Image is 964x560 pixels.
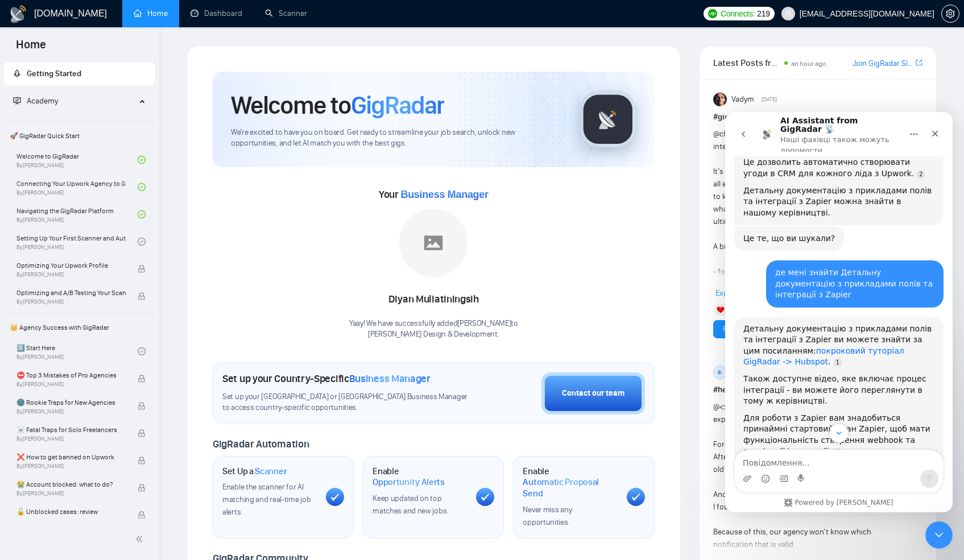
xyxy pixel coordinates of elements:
[195,358,213,376] button: Надіслати повідомлення…
[16,287,126,298] span: Optimizing and A/B Testing Your Scanner for Better Results
[713,320,751,338] button: Reply
[16,298,126,305] span: By [PERSON_NAME]
[16,339,138,364] a: 1️⃣ Start HereBy[PERSON_NAME]
[16,435,126,442] span: By [PERSON_NAME]
[725,112,953,512] iframe: To enrich screen reader interactions, please activate Accessibility in Grammarly extension settings
[16,408,126,415] span: By [PERSON_NAME]
[138,210,146,218] span: check-circle
[714,366,726,379] div: BI
[222,482,311,517] span: Enable the scanner for AI matching and real-time job alerts.
[713,129,747,139] span: @channel
[9,5,27,23] img: logo
[708,9,717,18] img: upwork-logo.png
[18,211,209,256] div: Детальну документацію з прикладами полів та інтеграції з Zapier ви можете знайти за цим посилання...
[72,362,81,371] button: Start recording
[10,338,218,358] textarea: Повідомлення...
[16,202,138,227] a: Navigating the GigRadar PlatformBy[PERSON_NAME]
[13,69,21,77] span: rocket
[16,451,126,463] span: ❌ How to get banned on Upwork
[713,111,922,123] h1: # gigradar-hub
[351,90,444,121] span: GigRadar
[916,57,922,68] a: export
[18,362,27,371] button: Завантажити вкладений файл
[138,402,146,410] span: lock
[222,466,287,477] h1: Set Up a
[16,370,126,381] span: ⛔ Top 3 Mistakes of Pro Agencies
[379,188,489,201] span: Your
[138,347,146,355] span: check-circle
[16,479,126,490] span: 😭 Account blocked: what to do?
[400,189,488,200] span: Business Manager
[222,372,431,385] h1: Set up your Country-Specific
[104,312,123,331] button: Scroll to bottom
[265,9,307,18] a: searchScanner
[107,336,117,345] a: Source reference 9651323:
[134,9,168,18] a: homeHome
[399,209,467,277] img: placeholder.png
[925,521,953,549] iframe: To enrich screen reader interactions, please activate Accessibility in Grammarly extension settings
[54,362,63,371] button: вибір GIF-файлів
[373,476,445,488] span: Opportunity Alerts
[13,96,58,106] span: Academy
[942,9,959,18] span: setting
[713,384,922,396] h1: # help-channel
[941,5,959,23] button: setting
[222,392,476,413] span: Set up your [GEOGRAPHIC_DATA] or [GEOGRAPHIC_DATA] Business Manager to access country-specific op...
[16,175,138,200] a: Connecting Your Upwork Agency to GigRadarBy[PERSON_NAME]
[27,69,81,78] span: Getting Started
[16,397,126,408] span: 🌚 Rookie Traps for New Agencies
[757,7,769,20] span: 219
[713,128,881,478] div: in the meantime, would you be interested in the founder’s engineering blog? It’s been long time s...
[713,93,727,106] img: Vadym
[138,238,146,246] span: check-circle
[562,387,624,400] div: Contact our team
[138,265,146,273] span: lock
[138,429,146,437] span: lock
[349,372,431,385] span: Business Manager
[523,505,572,527] span: Never miss any opportunities.
[349,290,518,309] div: Diyan Muliatiningsih
[138,183,146,191] span: check-circle
[715,288,741,298] span: Expand
[349,318,518,340] div: Yaay! We have successfully added [PERSON_NAME] to
[941,9,959,18] a: setting
[36,362,45,371] button: Вибір емодзі
[138,484,146,492] span: lock
[5,316,154,339] span: 👑 Agency Success with GigRadar
[5,125,154,147] span: 🚀 GigRadar Quick Start
[4,63,155,85] li: Getting Started
[723,323,741,335] a: Reply
[231,127,561,149] span: We're excited to have you on board. Get ready to streamline your job search, unlock new opportuni...
[784,10,792,18] span: user
[16,424,126,435] span: ☠️ Fatal Traps for Solo Freelancers
[7,36,55,60] span: Home
[9,205,218,404] div: AI Assistant from GigRadar 📡 каже…
[373,466,467,488] h1: Enable
[16,229,138,254] a: Setting Up Your First Scanner and Auto-BidderBy[PERSON_NAME]
[791,60,826,68] span: an hour ago
[731,93,754,106] span: Vadym
[231,90,444,121] h1: Welcome to
[16,490,126,497] span: By [PERSON_NAME]
[16,506,126,517] span: 🔓 Unblocked cases: review
[373,493,448,516] span: Keep updated on top matches and new jobs.
[108,246,117,255] a: Source reference 8921182:
[580,91,636,148] img: gigradar-logo.png
[138,375,146,383] span: lock
[349,329,518,340] p: [PERSON_NAME] Design & Development .
[717,306,725,314] img: ❤️
[523,466,617,499] h1: Enable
